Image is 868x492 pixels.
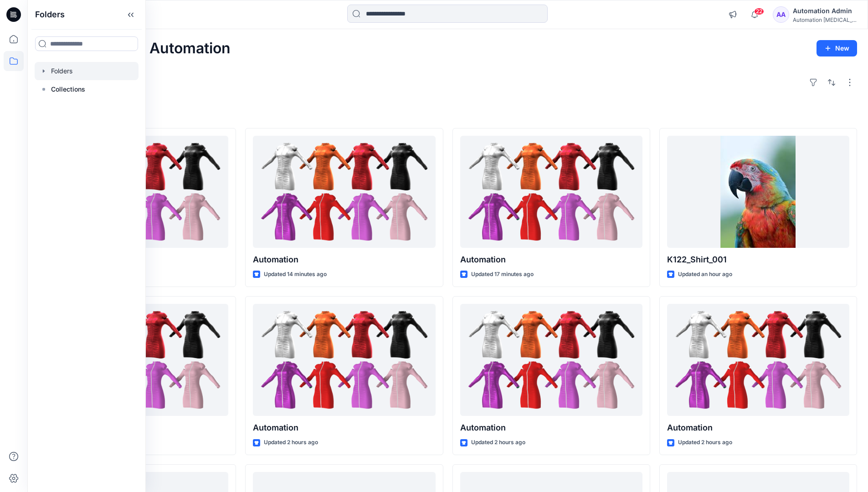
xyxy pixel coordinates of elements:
a: Automation [253,304,435,416]
button: New [817,40,857,56]
h4: Styles [38,108,857,119]
p: Automation [460,421,642,434]
p: Automation [253,421,435,434]
div: Automation [MEDICAL_DATA]... [793,16,857,23]
p: Updated 2 hours ago [678,438,732,447]
div: AA [773,6,789,23]
p: Updated an hour ago [678,270,732,279]
a: Automation [253,136,435,248]
p: Updated 2 hours ago [471,438,525,447]
a: Automation [460,136,642,248]
a: Automation [460,304,642,416]
p: Updated 2 hours ago [264,438,318,447]
a: K122_Shirt_001 [667,136,849,248]
p: K122_Shirt_001 [667,253,849,266]
span: 22 [754,8,764,15]
p: Collections [51,84,85,95]
p: Updated 17 minutes ago [471,270,534,279]
a: Automation [667,304,849,416]
p: Automation [460,253,642,266]
div: Automation Admin [793,5,857,16]
p: Automation [253,253,435,266]
p: Automation [667,421,849,434]
p: Updated 14 minutes ago [264,270,327,279]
